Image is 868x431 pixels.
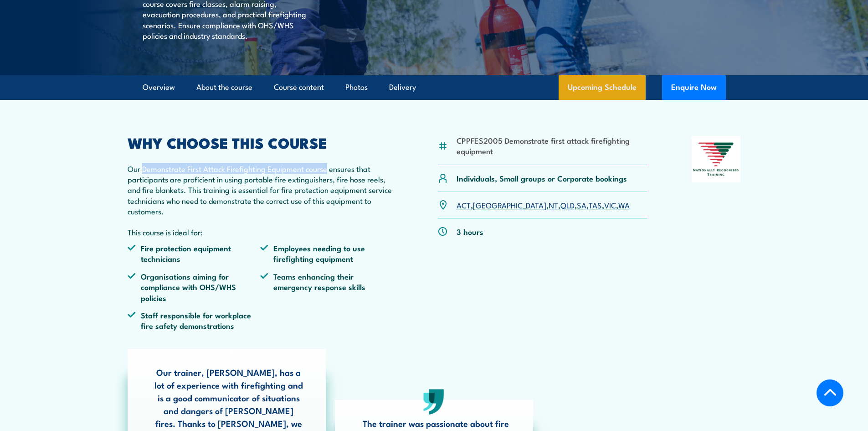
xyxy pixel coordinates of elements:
[457,226,483,237] p: 3 hours
[662,75,726,100] button: Enquire Now
[618,199,630,210] a: WA
[128,243,261,264] li: Fire protection equipment technicians
[196,75,252,99] a: About the course
[274,75,324,99] a: Course content
[577,199,586,210] a: SA
[457,135,647,156] li: CPPFES2005 Demonstrate first attack firefighting equipment
[143,75,175,99] a: Overview
[389,75,416,99] a: Delivery
[128,163,394,217] p: Our Demonstrate First Attack Firefighting Equipment course ensures that participants are proficie...
[128,136,394,149] h2: WHY CHOOSE THIS COURSE
[560,199,575,210] a: QLD
[457,199,471,210] a: ACT
[260,243,393,264] li: Employees needing to use firefighting equipment
[473,199,546,210] a: [GEOGRAPHIC_DATA]
[128,227,394,237] p: This course is ideal for:
[128,310,261,331] li: Staff responsible for workplace fire safety demonstrations
[589,199,602,210] a: TAS
[128,271,261,303] li: Organisations aiming for compliance with OHS/WHS policies
[345,75,368,99] a: Photos
[549,199,558,210] a: NT
[457,200,630,210] p: , , , , , , ,
[457,173,627,183] p: Individuals, Small groups or Corporate bookings
[692,136,741,182] img: Nationally Recognised Training logo.
[604,199,616,210] a: VIC
[559,75,646,100] a: Upcoming Schedule
[260,271,393,303] li: Teams enhancing their emergency response skills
